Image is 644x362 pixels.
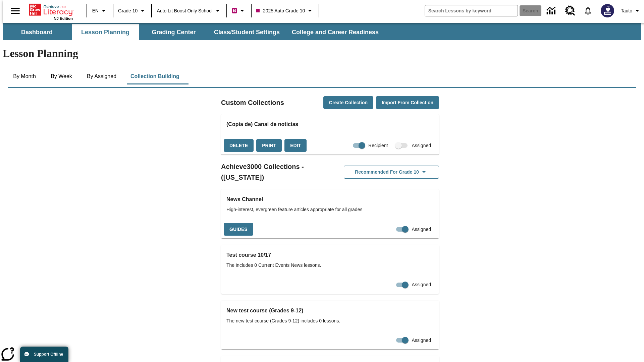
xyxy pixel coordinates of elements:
span: Grade 10 [118,7,138,14]
span: EN [92,7,99,14]
button: Boost Class color is violet red. Change class color [229,5,249,17]
button: Select a new avatar [597,2,618,19]
button: Class: 2025 Auto Grade 10, Select your class [254,5,317,17]
button: By Assigned [82,68,122,84]
span: Support Offline [34,352,63,357]
button: Lesson Planning [72,24,139,40]
h3: (Copia de) Canal de noticias [226,120,434,129]
span: B [233,6,236,15]
a: Resource Center, Will open in new tab [561,2,579,20]
a: Notifications [579,2,597,19]
span: 2025 Auto Grade 10 [256,7,305,14]
a: Data Center [543,2,561,20]
h3: New test course (Grades 9-12) [226,306,434,315]
button: School: Auto Lit Boost only School, Select your school [154,5,224,17]
input: search field [425,5,518,16]
img: Avatar [601,4,614,17]
span: Auto Lit Boost only School [157,7,213,14]
button: Print, will open in a new window [256,139,282,152]
span: NJ Edition [54,16,73,20]
button: College and Career Readiness [286,24,384,40]
button: Create Collection [323,96,373,109]
div: SubNavbar [3,23,641,40]
button: Edit [284,139,307,152]
span: Assigned [412,226,431,233]
button: Guides [224,223,253,236]
span: Recipient [368,142,388,149]
span: Assigned [412,337,431,344]
button: Class/Student Settings [209,24,285,40]
span: The new test course (Grades 9-12) includes 0 lessons. [226,317,434,324]
h2: Achieve3000 Collections - ([US_STATE]) [221,161,330,183]
button: Grade: Grade 10, Select a grade [115,5,149,17]
button: Recommended for Grade 10 [344,166,439,179]
span: High-interest, evergreen feature articles appropriate for all grades [226,206,434,213]
div: Home [29,2,73,20]
button: Import from Collection [376,96,439,109]
h3: News Channel [226,195,434,204]
span: The includes 0 Current Events News lessons. [226,262,434,269]
button: By Month [8,68,41,84]
a: Home [29,3,73,16]
button: Delete [224,139,254,152]
button: Support Offline [20,347,68,362]
button: Language: EN, Select a language [89,5,111,17]
button: Dashboard [3,24,70,40]
span: Assigned [412,142,431,149]
span: Tauto [621,7,632,14]
span: Assigned [412,281,431,288]
button: By Week [45,68,78,84]
button: Grading Center [140,24,207,40]
h3: Test course 10/17 [226,250,434,260]
h2: Custom Collections [221,97,284,108]
button: Collection Building [125,68,185,84]
button: Open side menu [5,1,25,21]
button: Profile/Settings [618,5,644,17]
h1: Lesson Planning [3,47,641,60]
div: SubNavbar [3,24,385,40]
